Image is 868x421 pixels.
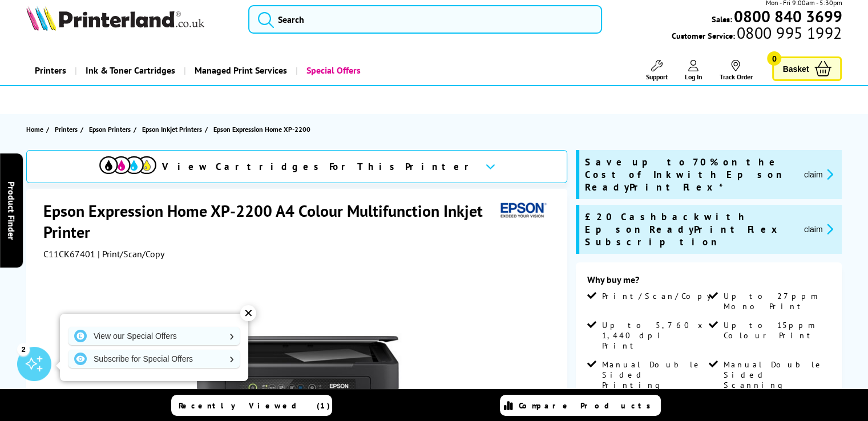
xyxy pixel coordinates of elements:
[26,123,43,135] span: Home
[248,5,602,34] input: Search
[296,56,369,85] a: Special Offers
[724,320,828,341] span: Up to 15ppm Colour Print
[43,248,95,260] span: C11CK67401
[684,72,702,81] span: Log In
[6,181,17,240] span: Product Finder
[26,6,204,31] img: Printerland Logo
[735,27,842,38] span: 0800 995 1992
[43,200,496,242] h1: Epson Expression Home XP-2200 A4 Colour Multifunction Inkjet Printer
[179,400,330,411] span: Recently Viewed (1)
[142,123,205,135] a: Epson Inkjet Printers
[801,168,837,181] button: promo-description
[519,400,657,411] span: Compare Products
[732,11,842,22] a: 0800 840 3699
[213,125,310,133] span: Epson Expression Home XP-2200
[602,359,706,390] span: Manual Double Sided Printing
[733,6,842,27] b: 0800 840 3699
[772,56,842,81] a: Basket 0
[724,359,828,390] span: Manual Double Sided Scanning
[645,72,667,81] span: Support
[89,123,134,135] a: Epson Printers
[240,305,256,321] div: ✕
[602,291,720,301] span: Print/Scan/Copy
[75,56,184,85] a: Ink & Toner Cartridges
[68,350,240,368] a: Subscribe for Special Offers
[55,123,78,135] span: Printers
[26,6,234,33] a: Printerland Logo
[724,291,828,311] span: Up to 27ppm Mono Print
[26,123,46,135] a: Home
[719,60,752,81] a: Track Order
[99,156,156,174] img: cmyk-icon.svg
[782,61,809,76] span: Basket
[98,248,164,260] span: | Print/Scan/Copy
[162,160,476,173] span: View Cartridges For This Printer
[55,123,80,135] a: Printers
[767,51,781,66] span: 0
[801,222,837,236] button: promo-description
[496,200,548,221] img: Epson
[184,56,296,85] a: Managed Print Services
[587,274,831,291] div: Why buy me?
[86,56,175,85] span: Ink & Toner Cartridges
[142,123,202,135] span: Epson Inkjet Printers
[645,60,667,81] a: Support
[585,211,795,248] span: £20 Cashback with Epson ReadyPrint Flex Subscription
[17,343,30,355] div: 2
[26,56,75,85] a: Printers
[89,123,131,135] span: Epson Printers
[585,156,795,193] span: Save up to 70% on the Cost of Ink with Epson ReadyPrint Flex*
[500,395,661,416] a: Compare Products
[68,327,240,345] a: View our Special Offers
[171,395,332,416] a: Recently Viewed (1)
[672,27,842,41] span: Customer Service:
[602,320,706,351] span: Up to 5,760 x 1,440 dpi Print
[684,60,702,81] a: Log In
[711,14,732,25] span: Sales:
